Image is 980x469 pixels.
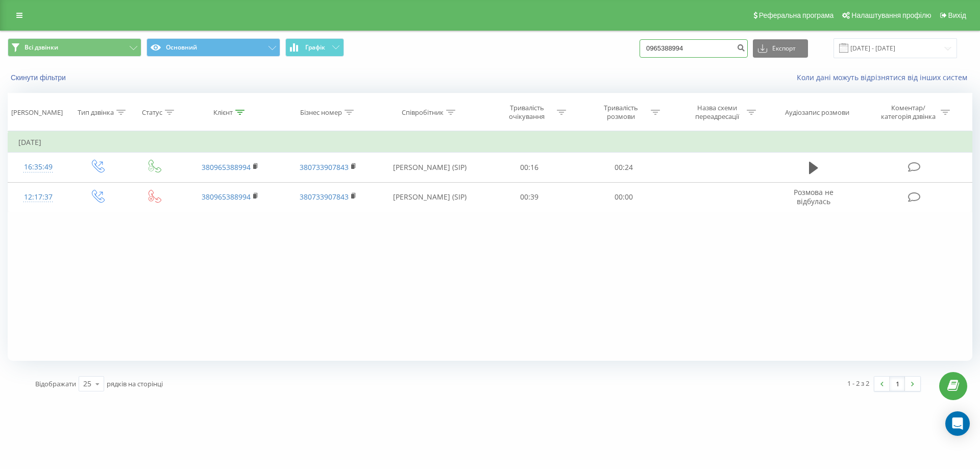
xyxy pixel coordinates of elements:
[18,187,58,207] div: 12:17:37
[851,11,931,19] span: Налаштування профілю
[24,43,58,52] span: Всі дзвінки
[83,379,91,389] div: 25
[948,11,966,19] span: Вихід
[797,72,972,82] a: Коли дані можуть відрізнятися вiд інших систем
[890,377,905,391] a: 1
[847,378,869,388] div: 1 - 2 з 2
[300,162,349,172] a: 380733907843
[794,187,834,206] span: Розмова не відбулась
[576,153,670,182] td: 00:24
[759,11,834,19] span: Реферальна програма
[594,104,648,121] div: Тривалість розмови
[305,44,325,51] span: Графік
[690,104,744,121] div: Назва схеми переадресації
[8,73,71,82] button: Скинути фільтри
[11,108,63,117] div: [PERSON_NAME]
[35,379,76,388] span: Відображати
[640,39,748,58] input: Пошук за номером
[753,39,808,58] button: Експорт
[878,104,938,121] div: Коментар/категорія дзвінка
[576,182,670,212] td: 00:00
[107,379,163,388] span: рядків на сторінці
[402,108,444,117] div: Співробітник
[146,38,280,57] button: Основний
[377,182,482,212] td: [PERSON_NAME] (SIP)
[482,182,576,212] td: 00:39
[300,192,349,202] a: 380733907843
[8,132,972,153] td: [DATE]
[78,108,114,117] div: Тип дзвінка
[785,108,849,117] div: Аудіозапис розмови
[285,38,344,57] button: Графік
[8,38,141,57] button: Всі дзвінки
[142,108,162,117] div: Статус
[213,108,233,117] div: Клієнт
[377,153,482,182] td: [PERSON_NAME] (SIP)
[482,153,576,182] td: 00:16
[300,108,342,117] div: Бізнес номер
[18,157,58,177] div: 16:35:49
[202,162,251,172] a: 380965388994
[202,192,251,202] a: 380965388994
[945,411,970,436] div: Open Intercom Messenger
[500,104,554,121] div: Тривалість очікування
